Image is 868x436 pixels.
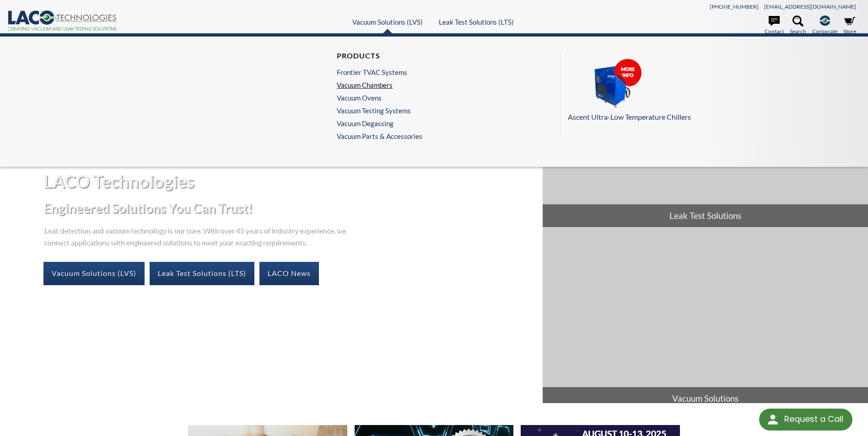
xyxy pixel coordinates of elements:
span: Vacuum Solutions [543,387,868,410]
span: Corporate [812,27,837,36]
div: Request a Call [784,409,843,430]
span: Leak Test Solutions [543,204,868,227]
a: Vacuum Solutions (LVS) [43,262,145,285]
img: round button [766,412,780,427]
p: Leak detection and vacuum technology is our core. With over 45 years of industry experience, we c... [43,224,350,247]
a: Leak Test Solutions (LTS) [150,262,254,285]
h4: Products [337,51,418,61]
a: [EMAIL_ADDRESS][DOMAIN_NAME] [764,3,856,10]
a: Contact [765,16,784,36]
a: Vacuum Chambers [337,81,418,89]
a: Vacuum Solutions [543,228,868,410]
a: Ascent Ultra-Low Temperature Chillers [568,58,851,123]
div: Request a Call [759,409,852,431]
a: Vacuum Testing Systems [337,106,418,115]
a: Store [843,16,856,36]
h2: Engineered Solutions You Can Trust! [43,200,535,217]
p: Ascent Ultra-Low Temperature Chillers [568,111,851,123]
a: [PHONE_NUMBER] [710,3,759,10]
a: LACO News [259,262,319,285]
h1: LACO Technologies [43,170,535,192]
a: Vacuum Solutions (LVS) [352,18,423,26]
a: Vacuum Degassing [337,119,418,128]
a: Leak Test Solutions (LTS) [439,18,514,26]
a: Search [790,16,806,36]
a: Vacuum Ovens [337,94,418,102]
a: Frontier TVAC Systems [337,68,418,76]
a: Vacuum Parts & Accessories [337,132,422,140]
img: Ascent_Chillers_Pods__LVS_.png [568,58,659,110]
